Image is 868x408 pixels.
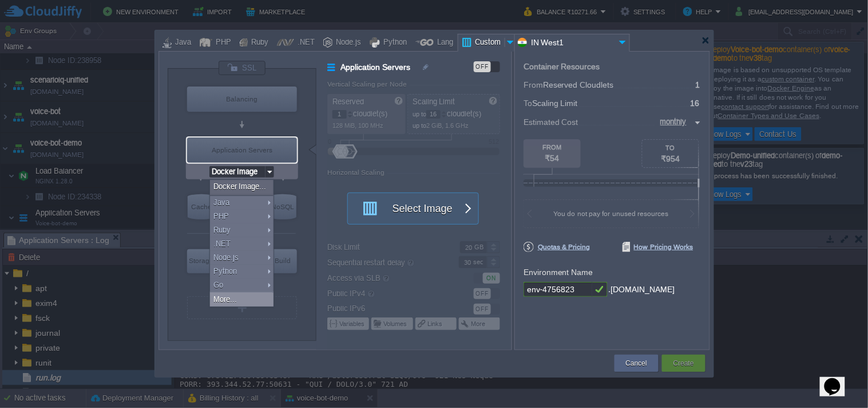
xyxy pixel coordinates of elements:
[269,194,296,219] div: NoSQL Databases
[210,251,274,265] div: Node.js
[210,196,274,210] div: Java
[355,193,458,224] button: Select Image
[268,249,297,272] div: Build
[380,34,407,52] div: Python
[434,34,453,52] div: Lang
[524,242,590,252] span: Quotas & Pricing
[210,180,274,194] div: Docker Image...
[268,249,297,273] div: Build Node
[524,62,600,71] div: Container Resources
[187,138,297,163] div: Application Servers
[187,249,216,273] div: Storage Containers
[623,242,693,252] span: How Pricing Works
[210,293,274,307] div: More...
[187,87,297,112] div: Balancing
[210,278,274,292] div: Go
[172,34,191,52] div: Java
[210,223,274,237] div: Ruby
[210,265,274,278] div: Python
[609,282,675,297] div: .[DOMAIN_NAME]
[471,34,505,52] div: Custom
[673,358,694,369] button: Create
[248,34,268,52] div: Ruby
[820,362,857,397] iframe: chat widget
[188,194,215,219] div: Cache
[187,87,297,112] div: Load Balancer
[269,194,296,219] div: NoSQL
[332,34,361,52] div: Node.js
[626,358,647,369] button: Cancel
[187,249,216,272] div: Storage
[294,34,315,52] div: .NET
[524,268,593,277] label: Environment Name
[474,61,491,72] div: OFF
[187,296,297,319] div: Create New Layer
[212,34,231,52] div: PHP
[210,237,274,251] div: .NET
[210,210,274,223] div: PHP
